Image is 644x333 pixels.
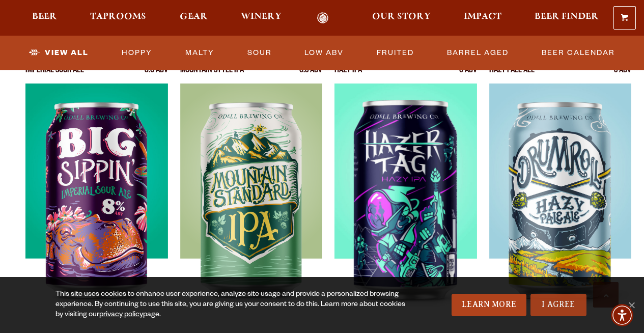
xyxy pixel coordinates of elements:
a: Low ABV [300,41,348,65]
a: Malty [181,41,218,65]
a: privacy policy [99,311,143,319]
a: View All [25,41,93,65]
a: Winery [234,12,288,24]
span: Our Story [372,13,431,21]
a: Barrel Aged [443,41,513,65]
a: I Agree [530,294,586,316]
span: Winery [241,13,282,21]
a: Hoppy [118,41,156,65]
a: Taprooms [83,12,153,24]
a: Gear [173,12,214,24]
span: Gear [180,13,208,21]
p: Imperial Sour Ale [25,67,84,84]
a: Odell Home [304,12,342,24]
p: Mountain Style IPA [180,67,244,84]
span: Beer [32,13,57,21]
a: Impact [457,12,508,24]
span: Beer Finder [535,13,599,21]
span: Taprooms [90,13,146,21]
div: Accessibility Menu [611,304,633,326]
a: Beer Finder [528,12,605,24]
p: 5 ABV [614,67,631,84]
div: This site uses cookies to enhance user experience, analyze site usage and provide a personalized ... [55,290,411,320]
a: Sour [243,41,276,65]
a: Beer [25,12,64,24]
a: Our Story [366,12,437,24]
p: 6.5 ABV [299,67,322,84]
p: 8.0 ABV [145,67,168,84]
p: 6 ABV [459,67,477,84]
a: Fruited [373,41,418,65]
p: Hazy IPA [334,67,362,84]
span: Impact [464,13,501,21]
a: Learn More [452,294,526,316]
a: Beer Calendar [538,41,619,65]
p: Hazy Pale Ale [489,67,535,84]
